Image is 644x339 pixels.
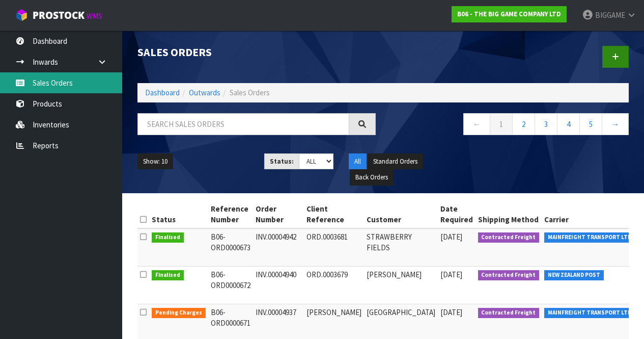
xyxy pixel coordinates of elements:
[270,157,294,166] strong: Status:
[478,232,540,243] span: Contracted Freight
[33,9,85,22] span: ProStock
[478,308,540,318] span: Contracted Freight
[457,10,561,18] strong: B06 - THE BIG GAME COMPANY LTD
[602,113,629,135] a: →
[368,153,423,170] button: Standard Orders
[87,11,102,21] small: WMS
[557,113,580,135] a: 4
[391,113,629,138] nav: Page navigation
[15,9,28,21] img: cube-alt.png
[152,270,184,280] span: Finalised
[137,153,173,170] button: Show: 10
[137,46,376,58] h1: Sales Orders
[535,113,557,135] a: 3
[149,201,208,228] th: Status
[478,270,540,280] span: Contracted Freight
[253,228,304,267] td: INV.00004942
[304,228,364,267] td: ORD.0003681
[137,113,349,135] input: Search sales orders
[490,113,513,135] a: 1
[475,201,542,228] th: Shipping Method
[208,266,253,304] td: B06-ORD0000672
[145,88,180,97] a: Dashboard
[152,232,184,243] span: Finalised
[364,266,438,304] td: [PERSON_NAME]
[230,88,270,97] span: Sales Orders
[189,88,220,97] a: Outwards
[595,10,625,20] span: BIGGAME
[349,153,367,170] button: All
[438,201,475,228] th: Date Required
[440,270,462,279] span: [DATE]
[544,270,604,280] span: NEW ZEALAND POST
[512,113,535,135] a: 2
[579,113,602,135] a: 5
[440,307,462,317] span: [DATE]
[152,308,206,318] span: Pending Charges
[253,266,304,304] td: INV.00004940
[253,201,304,228] th: Order Number
[364,201,438,228] th: Customer
[350,169,394,186] button: Back Orders
[463,113,490,135] a: ←
[304,266,364,304] td: ORD.0003679
[304,201,364,228] th: Client Reference
[208,228,253,267] td: B06-ORD0000673
[364,228,438,267] td: STRAWBERRY FIELDS
[440,232,462,242] span: [DATE]
[208,201,253,228] th: Reference Number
